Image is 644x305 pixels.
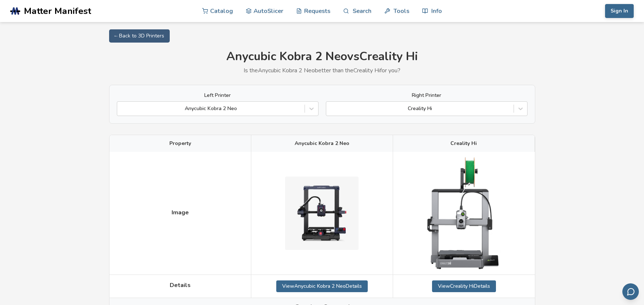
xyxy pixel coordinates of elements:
[121,106,122,112] input: Anycubic Kobra 2 Neo
[276,280,368,292] a: ViewAnycubic Kobra 2 NeoDetails
[109,67,535,74] p: Is the Anycubic Kobra 2 Neo better than the Creality Hi for you?
[326,92,528,98] label: Right Printer
[169,141,191,146] span: Property
[605,4,634,18] button: Sign In
[24,6,91,16] span: Matter Manifest
[170,282,191,288] span: Details
[622,283,639,300] button: Send feedback via email
[285,177,359,250] img: Anycubic Kobra 2 Neo
[450,141,477,146] span: Creality Hi
[117,92,319,98] label: Left Printer
[427,157,501,269] img: Creality Hi
[172,209,189,216] span: Image
[295,141,349,146] span: Anycubic Kobra 2 Neo
[432,280,496,292] a: ViewCreality HiDetails
[330,106,331,112] input: Creality Hi
[109,50,535,63] h1: Anycubic Kobra 2 Neo vs Creality Hi
[109,29,170,43] a: ← Back to 3D Printers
